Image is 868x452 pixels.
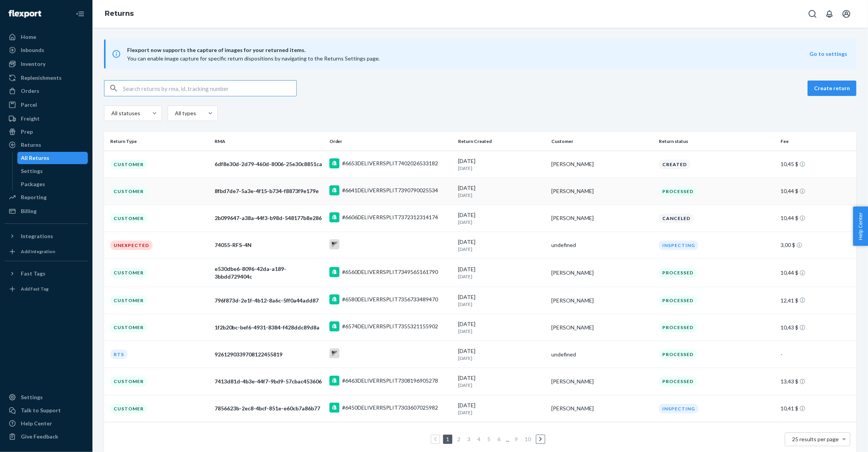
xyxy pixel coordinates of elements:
p: [DATE] [458,192,545,198]
a: Settings [17,165,88,177]
div: [DATE] [458,320,545,334]
th: Fee [777,132,856,151]
div: Help Center [21,420,52,427]
div: [PERSON_NAME] [551,405,653,412]
div: [PERSON_NAME] [551,324,653,331]
button: Go to settings [809,50,847,58]
div: Orders [21,87,39,95]
td: 10,44 $ [777,178,856,205]
div: Customer [110,323,147,332]
div: 2b099647-a38a-44f3-b98d-548177b8e286 [215,214,323,222]
div: - [781,351,850,358]
button: Close Navigation [72,6,88,22]
div: [DATE] [458,293,545,307]
th: Customer [548,132,656,151]
a: Page 3 [466,436,472,442]
div: 7856623b-2ec8-4bcf-851e-e60cb7a86b77 [215,405,323,412]
td: 13,43 $ [777,368,856,395]
th: Return Created [455,132,548,151]
a: Talk to Support [5,404,88,417]
input: Search returns by rma, id, tracking number [123,81,296,96]
a: Page 5 [486,436,492,442]
div: Billing [21,207,37,215]
td: 10,45 $ [777,151,856,178]
a: Page 4 [476,436,482,442]
a: Page 9 [513,436,519,442]
div: Parcel [21,101,37,109]
td: 10,43 $ [777,314,856,341]
div: 796f873d-2e1f-4b12-8a6c-5ff0a44add87 [215,297,323,304]
div: Inspecting [659,404,698,413]
div: #6606DELIVERRSPLIT7372312314174 [342,213,438,221]
a: Returns [5,139,88,151]
div: [PERSON_NAME] [551,269,653,277]
li: ... [505,435,510,444]
div: undefined [551,241,653,249]
div: [DATE] [458,211,545,225]
div: Processed [659,323,697,332]
button: Fast Tags [5,267,88,280]
div: [PERSON_NAME] [551,214,653,222]
div: 1f2b20bc-bef6-4931-8384-f428ddc89d8a [215,324,323,331]
div: Replenishments [21,74,62,82]
a: Page 1 is your current page [445,436,451,442]
div: Packages [21,180,45,188]
a: Page 6 [496,436,502,442]
a: Parcel [5,99,88,111]
div: [DATE] [458,374,545,388]
div: Integrations [21,232,53,240]
a: Page 2 [456,436,462,442]
div: RTS [110,350,128,359]
a: Home [5,31,88,43]
a: Orders [5,85,88,97]
a: Inventory [5,58,88,70]
div: #6450DELIVERRSPLIT7303607025982 [342,404,438,412]
div: [PERSON_NAME] [551,297,653,304]
div: Settings [21,167,43,175]
a: Inbounds [5,44,88,56]
div: Inbounds [21,46,44,54]
div: Add Integration [21,248,55,255]
a: Page 10 [523,436,532,442]
td: 3,00 $ [777,232,856,259]
div: 74055-RFS-4N [215,241,323,249]
p: [DATE] [458,165,545,171]
div: Created [659,160,690,169]
div: All types [175,109,195,117]
span: Flexport now supports the capture of images for your returned items. [127,45,809,55]
div: Freight [21,115,40,123]
a: Reporting [5,191,88,203]
div: [DATE] [458,265,545,280]
div: 7413d81d-4b3e-44f7-9bd9-57cbac453606 [215,378,323,385]
div: [DATE] [458,347,545,361]
div: #6580DELIVERRSPLIT7356733489470 [342,296,438,303]
td: 10,44 $ [777,205,856,232]
div: undefined [551,351,653,358]
a: Settings [5,391,88,403]
a: Replenishments [5,72,88,84]
div: e530dbe6-8096-42da-a189-3bbdd729404c [215,265,323,281]
p: [DATE] [458,301,545,307]
a: Packages [17,178,88,190]
div: Inspecting [659,240,698,250]
div: [DATE] [458,402,545,416]
button: Open account menu [839,6,854,22]
div: #6641DELIVERRSPLIT7390790025534 [342,187,438,194]
div: Returns [21,141,41,149]
p: [DATE] [458,328,545,334]
a: Prep [5,126,88,138]
div: [DATE] [458,238,545,252]
div: [PERSON_NAME] [551,378,653,385]
a: Help Center [5,417,88,430]
th: Return status [656,132,777,151]
span: 25 results per page [792,436,839,442]
img: Flexport logo [8,10,41,18]
div: Customer [110,160,147,169]
div: Talk to Support [21,407,61,414]
div: Customer [110,404,147,413]
div: Home [21,33,36,41]
div: Customer [110,213,147,223]
th: Order [326,132,455,151]
ol: breadcrumbs [99,3,140,25]
div: All Returns [21,154,50,162]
